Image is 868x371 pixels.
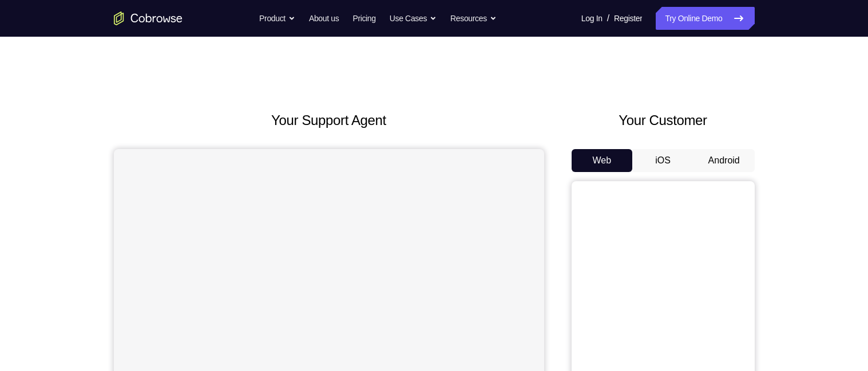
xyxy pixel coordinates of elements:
a: Go to the home page [114,11,183,25]
a: Log In [581,7,603,30]
button: Web [572,149,633,172]
a: Pricing [352,7,375,30]
h2: Your Support Agent [114,110,544,131]
button: Product [259,7,295,30]
button: iOS [632,149,693,172]
a: Register [614,7,642,30]
span: / [607,11,609,25]
button: Android [693,149,755,172]
a: Try Online Demo [656,7,754,30]
button: Use Cases [390,7,437,30]
button: Resources [450,7,497,30]
a: About us [309,7,339,30]
h2: Your Customer [572,110,755,131]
